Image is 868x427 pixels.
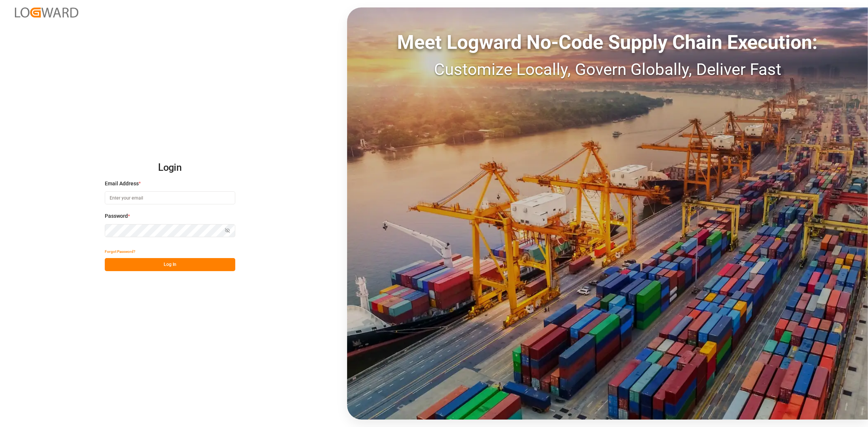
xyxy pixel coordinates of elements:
button: Log In [105,258,235,271]
span: Email Address [105,180,139,188]
input: Enter your email [105,191,235,204]
div: Meet Logward No-Code Supply Chain Execution: [347,28,868,57]
span: Password [105,212,128,220]
h2: Login [105,156,235,180]
div: Customize Locally, Govern Globally, Deliver Fast [347,57,868,82]
button: Forgot Password? [105,245,135,258]
img: Logward_new_orange.png [15,7,78,18]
